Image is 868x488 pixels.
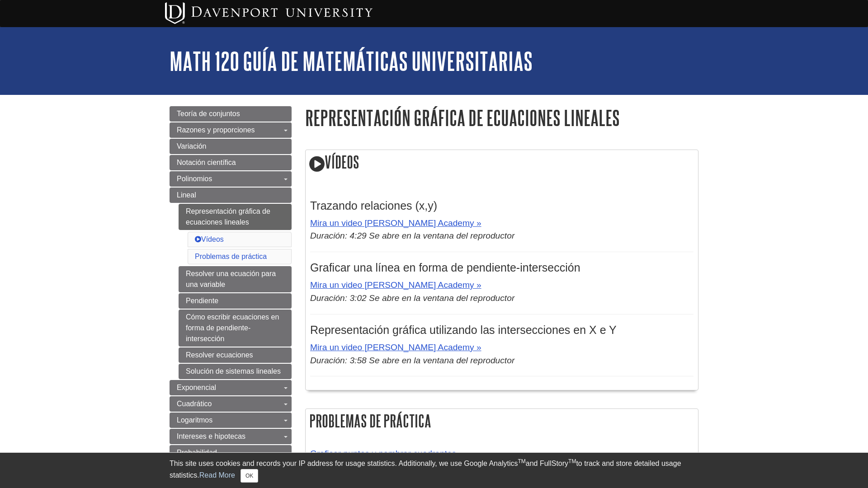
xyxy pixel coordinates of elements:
[177,126,255,134] span: Razones y proporciones
[195,253,267,260] a: Problemas de práctica
[170,139,292,154] a: Variación
[170,122,292,138] a: Razones y proporciones
[170,445,292,460] a: Probabilidad
[306,409,698,433] h2: Problemas de práctica
[310,199,693,212] h3: Trazando relaciones (x,y)
[179,293,292,309] a: Pendiente
[568,458,576,465] sup: TM
[177,159,236,166] span: Notación científica
[170,396,292,412] a: Cuadrático
[177,449,217,456] span: Probabilidad
[177,432,245,440] span: Intereses e hipotecas
[170,155,292,170] a: Notación científica
[310,356,514,365] em: Duración: 3:58 Se abre en la ventana del reproductor
[170,188,292,203] a: Lineal
[170,106,292,122] a: Teoría de conjuntos
[310,231,514,240] em: Duración: 4:29 Se abre en la ventana del reproductor
[306,150,698,176] h2: Vídeos
[310,280,481,290] a: Mira un video [PERSON_NAME] Academy »
[179,310,292,347] a: Cómo escribir ecuaciones en forma de pendiente-intersección
[310,324,693,337] h3: Representación gráfica utilizando las intersecciones en X e Y
[177,400,212,408] span: Cuadrático
[170,429,292,444] a: Intereses e hipotecas
[170,47,533,75] a: MATH 120 Guía de matemáticas universitarias
[241,469,258,483] button: Close
[199,471,235,479] a: Read More
[179,204,292,230] a: Representación gráfica de ecuaciones lineales
[177,416,212,424] span: Logaritmos
[179,364,292,379] a: Solución de sistemas lineales
[170,380,292,395] a: Exponencial
[170,413,292,428] a: Logaritmos
[310,293,514,303] em: Duración: 3:02 Se abre en la ventana del reproductor
[195,235,224,243] a: Vídeos
[177,384,216,391] span: Exponencial
[165,2,373,24] img: Davenport University
[310,218,481,228] a: Mira un video [PERSON_NAME] Academy »
[305,106,698,129] h1: Representación gráfica de ecuaciones lineales
[310,449,463,458] a: Graficar puntos y nombrar cuadrantes »
[177,142,207,150] span: Variación
[177,110,240,117] span: Teoría de conjuntos
[310,343,481,352] a: Mira un video [PERSON_NAME] Academy »
[179,347,292,363] a: Resolver ecuaciones
[518,458,525,465] sup: TM
[177,191,196,199] span: Lineal
[310,261,693,274] h3: Graficar una línea en forma de pendiente-intersección
[177,175,212,183] span: Polinomios
[170,458,698,483] div: This site uses cookies and records your IP address for usage statistics. Additionally, we use Goo...
[179,266,292,292] a: Resolver una ecuación para una variable
[170,171,292,187] a: Polinomios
